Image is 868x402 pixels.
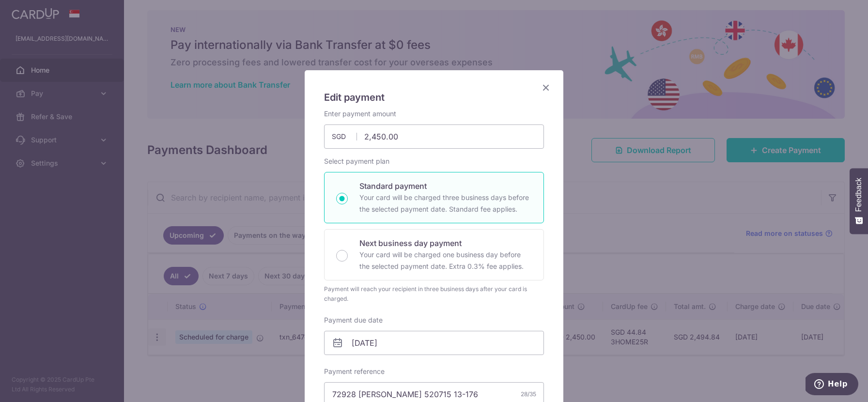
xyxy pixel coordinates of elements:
label: Payment reference [324,367,385,376]
label: Payment due date [324,315,383,325]
iframe: Opens a widget where you can find more information [806,373,858,397]
input: 0.00 [324,124,544,149]
div: Payment will reach your recipient in three business days after your card is charged. [324,284,544,304]
label: Select payment plan [324,156,389,166]
span: Feedback [854,178,863,212]
span: SGD [332,132,357,141]
div: 28/35 [521,389,536,399]
p: Your card will be charged three business days before the selected payment date. Standard fee appl... [359,192,532,215]
p: Standard payment [359,180,532,192]
button: Feedback - Show survey [850,168,868,234]
input: DD / MM / YYYY [324,331,544,355]
button: Close [540,82,552,93]
p: Next business day payment [359,237,532,249]
p: Your card will be charged one business day before the selected payment date. Extra 0.3% fee applies. [359,249,532,272]
label: Enter payment amount [324,109,396,119]
h5: Edit payment [324,90,544,105]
